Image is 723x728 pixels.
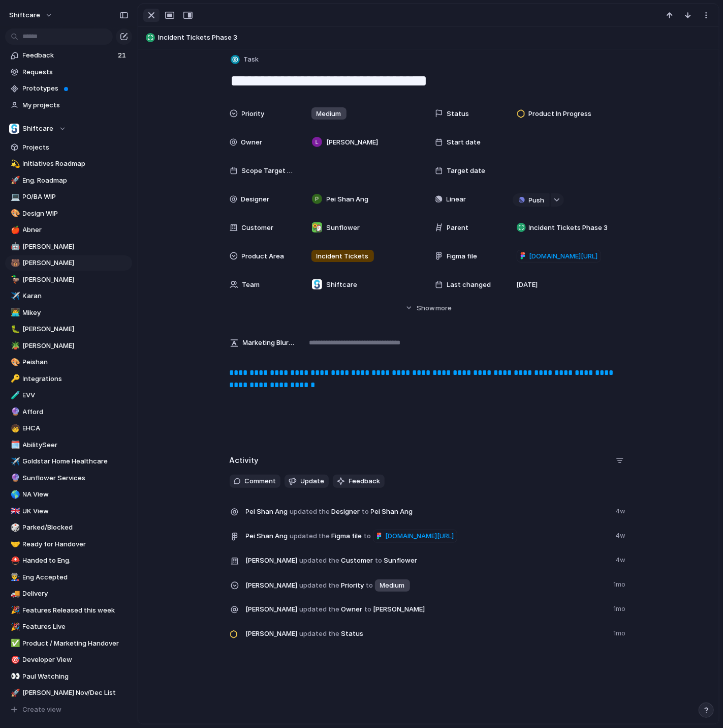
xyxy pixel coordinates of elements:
[317,109,341,119] span: Medium
[5,305,132,321] a: 👨‍💻Mikey
[244,54,259,65] span: Task
[11,522,18,534] div: 🎲
[9,308,19,318] button: 👨‍💻
[299,629,339,639] span: updated the
[5,189,132,205] div: 💻PO/BA WIP
[5,388,132,403] a: 🧪EVV
[11,472,18,484] div: 🔮
[246,580,298,591] span: [PERSON_NAME]
[246,626,608,640] span: Status
[5,603,132,618] a: 🎉Features Released this week
[9,10,40,20] span: shiftcare
[245,476,276,486] span: Comment
[23,556,129,566] span: Handed to Eng.
[23,456,129,467] span: Goldstar Home Healthcare
[11,604,18,616] div: 🎉
[9,672,19,682] button: 👀
[5,255,132,271] a: 🐻[PERSON_NAME]
[5,438,132,453] a: 🗓️AbilitySeer
[242,166,295,176] span: Scope Target Date
[447,194,466,205] span: Linear
[5,669,132,684] a: 👀Paul Watching
[23,291,129,301] span: Karan
[5,471,132,486] a: 🔮Sunflower Services
[246,531,288,541] span: Pei Shan Ang
[23,539,129,549] span: Ready for Handover
[616,553,628,565] span: 4w
[5,537,132,552] a: 🤝Ready for Handover
[9,390,19,400] button: 🧪
[11,687,18,699] div: 🚀
[5,702,132,717] button: Create view
[9,622,19,632] button: 🎉
[243,338,295,348] span: Marketing Blurb (15-20 Words)
[9,440,19,450] button: 🗓️
[23,275,129,285] span: [PERSON_NAME]
[417,303,435,313] span: Show
[11,373,18,385] div: 🔑
[23,688,129,698] span: [PERSON_NAME] Nov/Dec List
[230,475,280,488] button: Comment
[246,602,608,616] span: Owner
[290,507,330,517] span: updated the
[614,602,628,614] span: 1mo
[11,654,18,666] div: 🎯
[9,374,19,384] button: 🔑
[513,193,550,207] button: Push
[5,98,132,113] a: My projects
[5,140,132,155] a: Projects
[5,520,132,535] a: 🎲Parked/Blocked
[11,274,18,285] div: 🦆
[5,355,132,370] a: 🎨Peishan
[528,109,591,119] span: Product In Progress
[364,531,371,541] span: to
[529,195,545,206] span: Push
[9,489,19,500] button: 🌎
[246,556,298,566] span: [PERSON_NAME]
[5,553,132,568] a: ⛑️Handed to Eng.
[371,507,413,517] span: Pei Shan Ang
[246,529,610,543] span: Figma file
[11,423,18,434] div: 🧒
[616,529,628,541] span: 4w
[230,299,628,317] button: Showmore
[230,455,259,467] h2: Activity
[5,7,58,23] button: shiftcare
[299,580,339,591] span: updated the
[11,505,18,517] div: 🇬🇧
[246,553,610,567] span: Customer
[23,423,129,433] span: EHCA
[327,280,358,290] span: Shiftcare
[11,290,18,302] div: ✈️
[5,570,132,585] a: 👨‍🏭Eng Accepted
[9,605,19,616] button: 🎉
[9,258,19,268] button: 🐻
[327,137,379,148] span: [PERSON_NAME]
[23,124,54,134] span: Shiftcare
[5,338,132,354] a: 🪴[PERSON_NAME]
[23,489,129,500] span: NA View
[23,308,129,318] span: Mikey
[290,531,330,541] span: updated the
[333,475,385,488] button: Feedback
[246,604,298,615] span: [PERSON_NAME]
[301,476,325,486] span: Update
[616,504,628,516] span: 4w
[299,556,339,566] span: updated the
[5,239,132,254] div: 🤖[PERSON_NAME]
[5,586,132,601] a: 🚚Delivery
[118,50,128,61] span: 21
[23,672,129,682] span: Paul Watching
[614,626,628,638] span: 1mo
[11,158,18,170] div: 💫
[23,440,129,450] span: AbilitySeer
[23,50,115,61] span: Feedback
[362,507,369,517] span: to
[246,504,610,518] span: Designer
[11,456,18,468] div: ✈️
[23,83,129,94] span: Prototypes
